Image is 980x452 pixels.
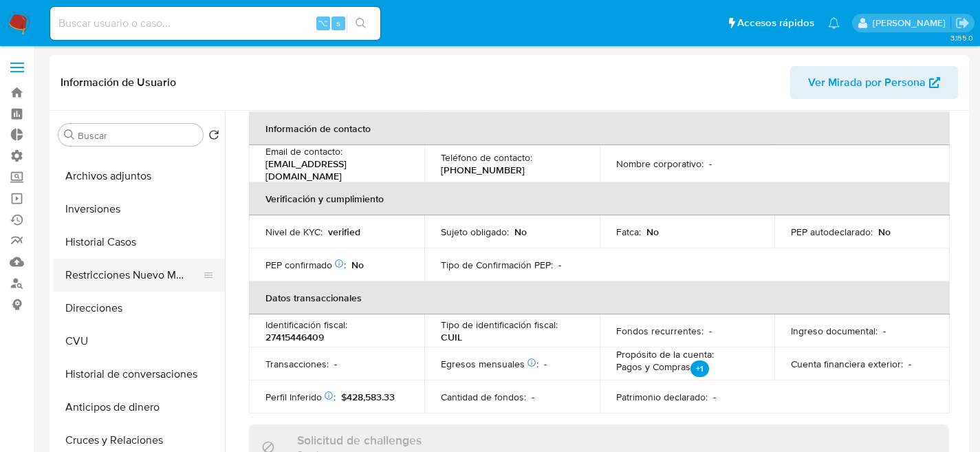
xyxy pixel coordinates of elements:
[334,358,337,370] p: -
[53,358,225,391] button: Historial de conversaciones
[441,331,462,343] p: CUIL
[616,391,708,403] p: Patrimonio declarado :
[558,259,561,271] p: -
[544,358,547,370] p: -
[208,129,219,144] button: Volver al orden por defecto
[53,325,225,358] button: CVU
[318,17,328,30] span: ⌥
[616,226,641,238] p: Fatca :
[441,391,526,403] p: Cantidad de fondos :
[53,292,225,325] button: Direcciones
[265,358,329,370] p: Transacciones :
[297,433,422,448] h3: Solicitud de challenges
[709,158,712,170] p: -
[50,14,380,32] input: Buscar usuario o caso...
[336,17,340,30] span: s
[265,226,323,238] p: Nivel de KYC :
[532,391,534,403] p: -
[791,325,878,337] p: Ingreso documental :
[883,325,886,337] p: -
[616,158,704,170] p: Nombre corporativo :
[878,226,891,238] p: No
[328,226,360,238] p: verified
[828,17,840,29] a: Notificaciones
[709,325,712,337] p: -
[616,360,709,380] p: Pagos y Compras
[265,391,336,403] p: Perfil Inferido :
[78,129,197,142] input: Buscar
[265,145,342,158] p: Email de contacto :
[351,259,364,271] p: No
[646,226,659,238] p: No
[441,151,532,164] p: Teléfono de contacto :
[265,259,346,271] p: PEP confirmado :
[441,319,558,331] p: Tipo de identificación fiscal :
[64,129,75,140] button: Buscar
[265,331,324,343] p: 27415446409
[265,158,402,182] p: [EMAIL_ADDRESS][DOMAIN_NAME]
[53,226,225,259] button: Historial Casos
[713,391,716,403] p: -
[808,66,926,99] span: Ver Mirada por Persona
[908,358,911,370] p: -
[249,281,950,314] th: Datos transaccionales
[790,66,958,99] button: Ver Mirada por Persona
[514,226,527,238] p: No
[249,182,950,215] th: Verificación y cumplimiento
[53,160,225,193] button: Archivos adjuntos
[441,226,509,238] p: Sujeto obligado :
[791,358,903,370] p: Cuenta financiera exterior :
[616,348,714,360] p: Propósito de la cuenta :
[616,325,704,337] p: Fondos recurrentes :
[873,17,950,30] p: facundo.marin@mercadolibre.com
[249,112,950,145] th: Información de contacto
[53,259,214,292] button: Restricciones Nuevo Mundo
[690,360,709,377] p: +1
[341,390,395,404] span: $428,583.33
[737,16,814,30] span: Accesos rápidos
[53,391,225,424] button: Anticipos de dinero
[265,319,347,331] p: Identificación fiscal :
[955,16,970,30] a: Salir
[53,193,225,226] button: Inversiones
[347,14,375,33] button: search-icon
[791,226,873,238] p: PEP autodeclarado :
[441,358,538,370] p: Egresos mensuales :
[441,164,525,176] p: [PHONE_NUMBER]
[441,259,553,271] p: Tipo de Confirmación PEP :
[61,76,176,89] h1: Información de Usuario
